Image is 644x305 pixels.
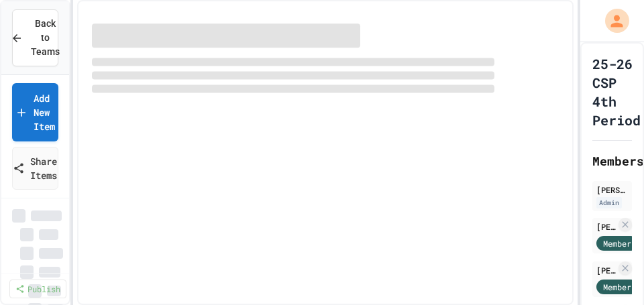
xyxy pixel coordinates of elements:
[12,9,58,66] button: Back to Teams
[31,17,60,59] span: Back to Teams
[9,280,66,298] a: Publish
[588,251,631,292] iframe: chat widget
[591,5,633,36] div: My Account
[533,193,631,250] iframe: chat widget
[592,151,644,170] h2: Members
[12,147,58,190] a: Share Items
[596,184,628,196] div: [PERSON_NAME]
[12,83,58,141] a: Add New Item
[592,54,641,129] h1: 25-26 CSP 4th Period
